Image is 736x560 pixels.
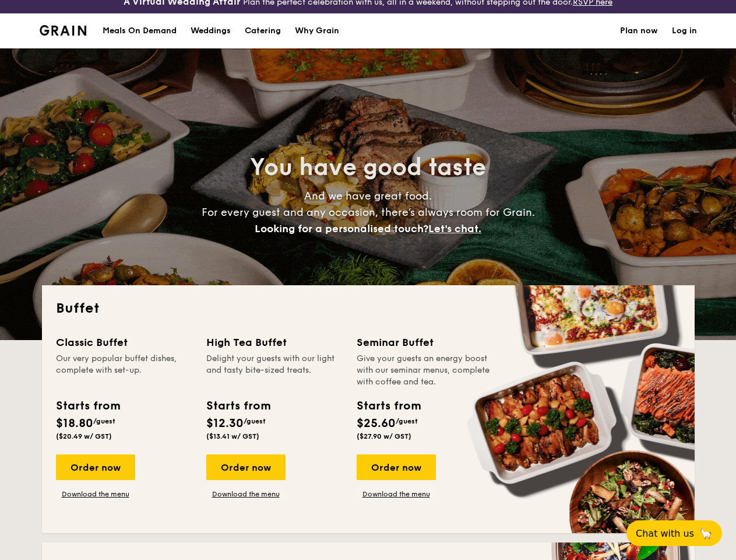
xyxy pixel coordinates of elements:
span: /guest [244,417,266,425]
a: Download the menu [357,489,436,499]
a: Meals On Demand [96,13,184,48]
span: ($13.41 w/ GST) [206,432,259,440]
button: Chat with us🦙 [626,520,722,546]
div: Order now [206,454,286,480]
div: Starts from [206,397,270,415]
span: /guest [93,417,115,425]
a: Weddings [184,13,238,48]
a: Download the menu [56,489,135,499]
div: Starts from [56,397,119,415]
div: Weddings [191,13,231,48]
h2: Buffet [56,299,681,318]
div: Starts from [357,397,420,415]
div: Our very popular buffet dishes, complete with set-up. [56,353,192,388]
a: Catering [238,13,288,48]
div: Order now [56,454,135,480]
div: Seminar Buffet [357,334,493,351]
span: $12.30 [206,416,244,430]
div: Meals On Demand [103,13,177,48]
span: ($27.90 w/ GST) [357,432,411,440]
span: ($20.49 w/ GST) [56,432,112,440]
img: Grain [40,25,87,36]
span: Let's chat. [428,222,481,235]
div: Classic Buffet [56,334,192,351]
a: Why Grain [288,13,346,48]
h1: Catering [245,13,281,48]
span: 🦙 [699,527,713,540]
div: Why Grain [295,13,339,48]
span: $25.60 [357,416,396,430]
span: Chat with us [636,528,694,539]
a: Download the menu [206,489,286,499]
span: $18.80 [56,416,93,430]
a: Plan now [620,13,658,48]
div: Delight your guests with our light and tasty bite-sized treats. [206,353,343,388]
span: Looking for a personalised touch? [255,222,428,235]
div: Give your guests an energy boost with our seminar menus, complete with coffee and tea. [357,353,493,388]
span: /guest [396,417,418,425]
span: You have good taste [250,153,486,181]
div: Order now [357,454,436,480]
a: Log in [672,13,697,48]
a: Logotype [40,25,87,36]
div: High Tea Buffet [206,334,343,351]
span: And we have great food. For every guest and any occasion, there’s always room for Grain. [202,190,535,235]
